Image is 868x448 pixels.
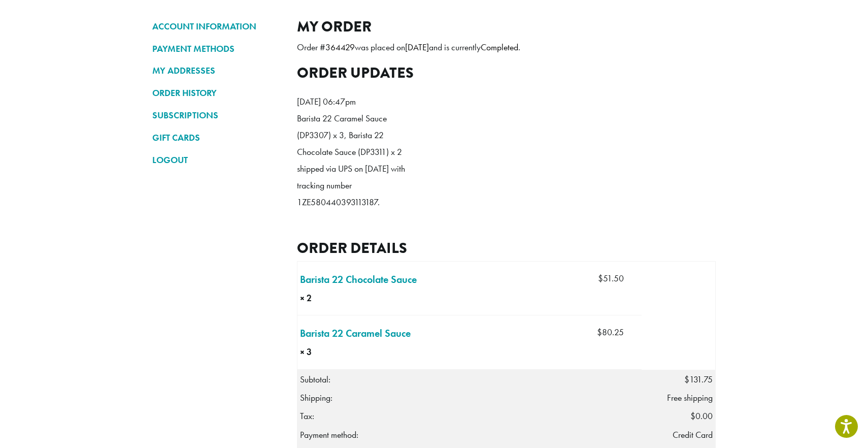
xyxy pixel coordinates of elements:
span: $ [597,327,602,338]
a: LOGOUT [152,151,282,169]
span: 0.00 [690,410,713,422]
span: $ [690,410,695,422]
th: Tax: [297,407,642,425]
a: PAYMENT METHODS [152,40,282,57]
h2: Order details [297,239,716,257]
bdi: 51.50 [598,273,624,284]
a: MY ADDRESSES [152,62,282,79]
p: [DATE] 06:47pm [297,93,414,110]
a: ORDER HISTORY [152,84,282,102]
span: $ [684,374,689,385]
th: Subtotal: [297,370,642,389]
th: Payment method: [297,426,642,444]
bdi: 80.25 [597,327,624,338]
strong: × 3 [300,345,339,359]
td: Credit Card [642,426,715,444]
strong: × 2 [300,292,341,305]
h2: My Order [297,18,716,36]
mark: 364429 [325,42,355,53]
mark: Completed [481,42,518,53]
a: Barista 22 Caramel Sauce [300,326,411,341]
a: Barista 22 Chocolate Sauce [300,272,417,287]
span: 131.75 [684,374,713,385]
a: ACCOUNT INFORMATION [152,18,282,35]
a: GIFT CARDS [152,129,282,146]
a: SUBSCRIPTIONS [152,107,282,124]
mark: [DATE] [405,42,429,53]
p: Order # was placed on and is currently . [297,39,716,56]
td: Free shipping [642,389,715,407]
th: Shipping: [297,389,642,407]
p: Barista 22 Caramel Sauce (DP3307) x 3, Barista 22 Chocolate Sauce (DP3311) x 2 shipped via UPS on... [297,110,414,211]
span: $ [598,273,603,284]
h2: Order updates [297,64,716,82]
